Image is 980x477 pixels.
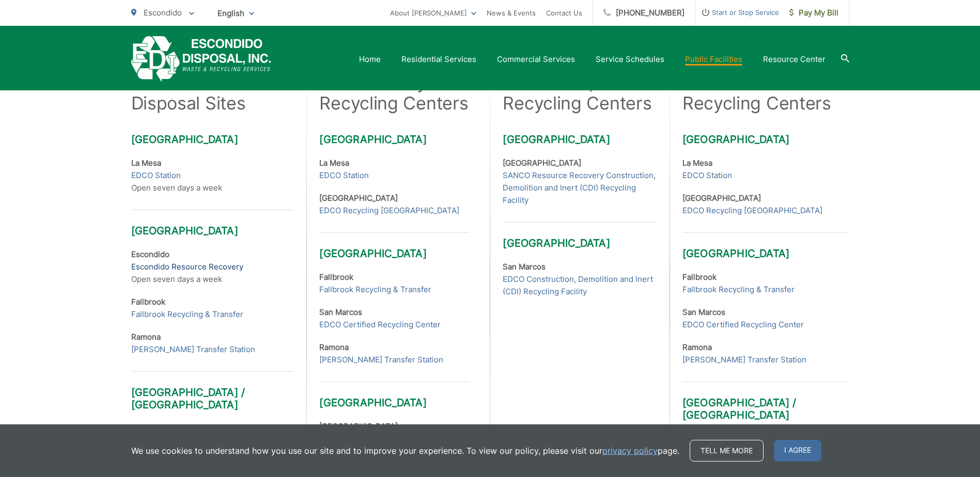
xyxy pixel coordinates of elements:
a: [PERSON_NAME] Transfer Station [131,343,255,356]
strong: [GEOGRAPHIC_DATA] [319,421,398,431]
strong: La Mesa [682,158,712,168]
a: Resource Center [763,53,826,66]
a: Tell me more [690,440,764,462]
strong: Fallbrook [682,272,717,282]
a: EDCO Recycling [GEOGRAPHIC_DATA] [319,204,459,217]
a: Escondido Resource Recovery [131,261,243,273]
h3: [GEOGRAPHIC_DATA] [319,232,469,260]
strong: San Marcos [682,307,725,317]
strong: [GEOGRAPHIC_DATA] [682,193,761,203]
a: About [PERSON_NAME] [390,7,476,19]
a: EDCD logo. Return to the homepage. [131,36,271,82]
h2: Certified Buyback Recycling Centers [319,72,469,114]
strong: Fallbrook [131,297,165,307]
a: Commercial Services [497,53,575,66]
strong: Fallbrook [319,272,353,282]
a: EDCO Station [682,169,732,182]
h3: [GEOGRAPHIC_DATA] [682,232,849,260]
span: Pay My Bill [789,7,838,19]
a: Service Schedules [596,53,664,66]
h3: [GEOGRAPHIC_DATA] [682,133,849,146]
h3: [GEOGRAPHIC_DATA] [503,222,656,249]
strong: San Marcos [503,262,546,272]
strong: Escondido [131,249,169,259]
a: Residential Services [401,53,476,66]
a: EDCO Recycling [GEOGRAPHIC_DATA] [682,204,822,217]
h3: [GEOGRAPHIC_DATA] / [GEOGRAPHIC_DATA] [131,371,294,411]
strong: [GEOGRAPHIC_DATA] [503,158,581,168]
h3: [GEOGRAPHIC_DATA] [131,210,294,237]
a: EDCO Station [131,169,181,182]
h2: E-Waste Recycling Centers [682,72,831,114]
a: [PERSON_NAME] Transfer Station [319,354,443,366]
span: English [210,4,262,22]
a: Fallbrook Recycling & Transfer [131,308,243,321]
h3: [GEOGRAPHIC_DATA] [319,133,469,146]
h3: [GEOGRAPHIC_DATA] / [GEOGRAPHIC_DATA] [682,381,849,421]
span: Escondido [144,8,182,18]
strong: Ramona [319,342,349,352]
h3: [GEOGRAPHIC_DATA] [319,381,469,409]
strong: [GEOGRAPHIC_DATA] [131,423,210,433]
a: Fallbrook Recycling & Transfer [319,283,431,296]
strong: La Mesa [131,158,161,168]
strong: San Marcos [319,307,362,317]
h2: Public Disposal Sites [131,72,246,114]
a: Contact Us [546,7,582,19]
a: [PERSON_NAME] Transfer Station [682,354,806,366]
a: Fallbrook Recycling & Transfer [682,283,795,296]
h3: [GEOGRAPHIC_DATA] [131,133,294,146]
a: EDCO Station [319,169,369,182]
a: News & Events [487,7,536,19]
span: I agree [774,440,821,462]
p: Open seven days a week [131,157,294,194]
a: Public Facilities [685,53,742,66]
a: EDCO Certified Recycling Center [682,319,804,331]
strong: Ramona [131,332,161,342]
p: Open seven days a week [131,248,294,285]
a: privacy policy [602,444,658,457]
a: EDCO Certified Recycling Center [319,319,441,331]
p: We use cookies to understand how you use our site and to improve your experience. To view our pol... [131,444,679,457]
a: EDCO Construction, Demolition and Inert (CDI) Recycling Facility [503,273,656,298]
h3: [GEOGRAPHIC_DATA] [503,133,656,146]
strong: [GEOGRAPHIC_DATA] [319,193,398,203]
a: SANCO Resource Recovery Construction, Demolition and Inert (CDI) Recycling Facility [503,169,656,206]
strong: Ramona [682,342,712,352]
a: Home [359,53,381,66]
strong: La Mesa [319,158,349,168]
